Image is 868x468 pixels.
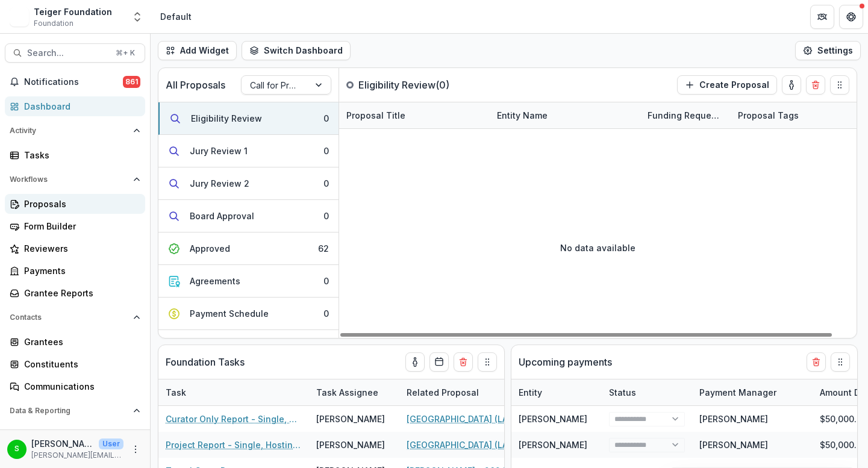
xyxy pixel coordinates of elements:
[454,352,473,372] button: Delete card
[24,242,136,255] div: Reviewers
[490,109,555,122] div: Entity Name
[839,5,863,29] button: Get Help
[158,102,339,135] button: Eligibility Review0
[5,401,145,420] button: Open Data & Reporting
[399,379,550,405] div: Related Proposal
[24,220,136,232] div: Form Builder
[806,75,825,95] button: Delete card
[24,77,123,87] span: Notifications
[5,261,145,281] a: Payments
[31,450,123,461] p: [PERSON_NAME][EMAIL_ADDRESS][DOMAIN_NAME]
[478,352,497,372] button: Drag
[158,200,339,232] button: Board Approval0
[511,379,602,405] div: Entity
[640,102,731,128] div: Funding Requested
[166,78,225,92] p: All Proposals
[5,145,145,165] a: Tasks
[10,407,128,415] span: Data & Reporting
[99,438,123,449] p: User
[166,413,302,425] a: Curator Only Report - Single, Hosting, R+D
[519,414,587,424] a: [PERSON_NAME]
[5,425,145,445] a: Dashboard
[795,41,861,60] button: Settings
[24,264,136,277] div: Payments
[692,386,784,399] div: Payment Manager
[323,145,329,157] div: 0
[5,332,145,352] a: Grantees
[358,78,449,92] p: Eligibility Review ( 0 )
[5,283,145,303] a: Grantee Reports
[34,5,112,18] div: Teiger Foundation
[782,75,801,95] button: toggle-assigned-to-me
[323,210,329,222] div: 0
[339,102,490,128] div: Proposal Title
[24,149,136,161] div: Tasks
[155,8,196,25] nav: breadcrumb
[190,275,240,287] div: Agreements
[158,41,237,60] button: Add Widget
[191,112,262,125] div: Eligibility Review
[158,298,339,330] button: Payment Schedule0
[677,75,777,95] button: Create Proposal
[190,145,248,157] div: Jury Review 1
[323,275,329,287] div: 0
[242,41,351,60] button: Switch Dashboard
[113,46,137,60] div: ⌘ + K
[699,438,768,451] div: [PERSON_NAME]
[5,194,145,214] a: Proposals
[166,438,302,451] a: Project Report - Single, Hosting, R+D
[519,440,587,450] a: [PERSON_NAME]
[602,379,692,405] div: Status
[692,379,813,405] div: Payment Manager
[190,177,249,190] div: Jury Review 2
[5,239,145,258] a: Reviewers
[158,232,339,265] button: Approved62
[399,386,486,399] div: Related Proposal
[810,5,834,29] button: Partners
[31,437,94,450] p: [PERSON_NAME]
[24,100,136,113] div: Dashboard
[5,376,145,396] a: Communications
[5,72,145,92] button: Notifications861
[190,242,230,255] div: Approved
[158,135,339,167] button: Jury Review 10
[560,242,635,254] p: No data available
[24,198,136,210] div: Proposals
[158,265,339,298] button: Agreements0
[160,10,192,23] div: Default
[5,354,145,374] a: Constituents
[316,413,385,425] div: [PERSON_NAME]
[27,48,108,58] span: Search...
[24,335,136,348] div: Grantees
[602,386,643,399] div: Status
[123,76,140,88] span: 861
[24,358,136,370] div: Constituents
[807,352,826,372] button: Delete card
[10,126,128,135] span: Activity
[519,355,612,369] p: Upcoming payments
[318,242,329,255] div: 62
[511,386,549,399] div: Entity
[309,379,399,405] div: Task Assignee
[407,438,529,451] a: [GEOGRAPHIC_DATA] (LACMA)
[5,216,145,236] a: Form Builder
[158,386,193,399] div: Task
[490,102,640,128] div: Entity Name
[323,307,329,320] div: 0
[5,43,145,63] button: Search...
[10,313,128,322] span: Contacts
[158,167,339,200] button: Jury Review 20
[10,7,29,27] img: Teiger Foundation
[5,308,145,327] button: Open Contacts
[24,380,136,393] div: Communications
[407,413,529,425] a: [GEOGRAPHIC_DATA] (LACMA)
[10,175,128,184] span: Workflows
[640,109,731,122] div: Funding Requested
[309,386,386,399] div: Task Assignee
[831,352,850,372] button: Drag
[5,121,145,140] button: Open Activity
